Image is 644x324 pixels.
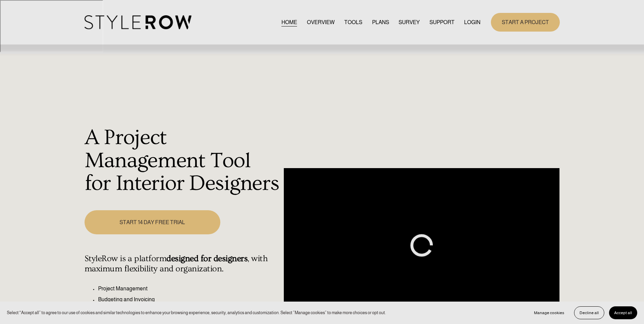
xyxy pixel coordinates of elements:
a: START A PROJECT [491,13,560,32]
a: PLANS [372,18,389,27]
button: Manage cookies [529,306,569,319]
h4: StyleRow is a platform , with maximum flexibility and organization. [85,254,280,274]
h1: A Project Management Tool for Interior Designers [85,126,280,195]
a: START 14 DAY FREE TRIAL [85,210,220,234]
a: SURVEY [399,18,420,27]
strong: designed for designers [166,254,247,264]
a: LOGIN [464,18,480,27]
span: Accept all [614,310,632,315]
p: Select “Accept all” to agree to our use of cookies and similar technologies to enhance your brows... [7,309,386,316]
p: Project Management [98,285,280,293]
a: HOME [281,18,297,27]
button: Accept all [609,306,637,319]
a: folder dropdown [429,18,455,27]
span: Manage cookies [534,310,564,315]
span: SUPPORT [429,18,455,26]
p: Budgeting and Invoicing [98,295,280,304]
img: StyleRow [85,15,191,29]
span: Decline all [579,310,599,315]
a: TOOLS [344,18,362,27]
a: OVERVIEW [307,18,335,27]
button: Decline all [574,306,604,319]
